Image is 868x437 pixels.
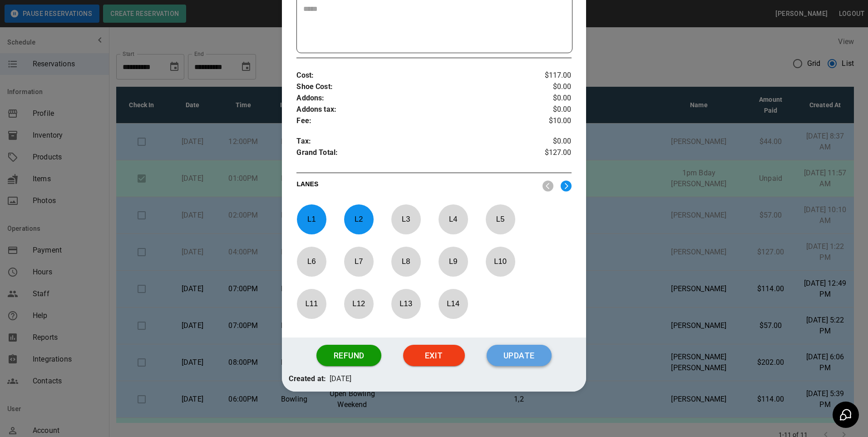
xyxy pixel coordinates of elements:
p: [DATE] [330,373,351,385]
p: L 3 [391,209,421,230]
button: Refund [316,345,381,367]
p: L 12 [344,293,374,314]
p: L 7 [344,251,374,272]
p: L 13 [391,293,421,314]
p: $0.00 [526,104,572,115]
p: $0.00 [526,81,572,93]
p: Addons tax : [296,104,525,115]
p: Shoe Cost : [296,81,525,93]
p: L 1 [296,209,326,230]
p: $0.00 [526,93,572,104]
img: nav_left.svg [542,180,553,192]
p: L 8 [391,251,421,272]
p: Addons : [296,93,525,104]
p: L 10 [485,251,515,272]
p: L 14 [438,293,468,314]
p: Fee : [296,115,525,127]
p: L 11 [296,293,326,314]
button: Exit [403,345,465,367]
p: L 6 [296,251,326,272]
p: $10.00 [526,115,572,127]
button: Update [487,345,552,367]
p: Created at: [289,373,326,385]
p: LANES [296,179,535,192]
p: L 9 [438,251,468,272]
p: L 4 [438,209,468,230]
img: right.svg [561,180,572,192]
p: Cost : [296,70,525,81]
p: Grand Total : [296,147,525,161]
p: $127.00 [526,147,572,161]
p: $117.00 [526,70,572,81]
p: Tax : [296,136,525,147]
p: L 5 [485,209,515,230]
p: L 2 [344,209,374,230]
p: $0.00 [526,136,572,147]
